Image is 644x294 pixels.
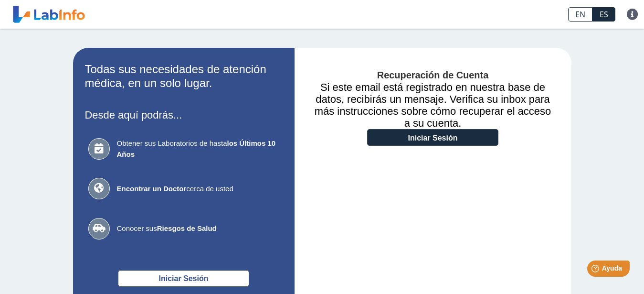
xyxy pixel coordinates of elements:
[117,185,187,193] b: Encontrar un Doctor
[117,184,279,195] span: cerca de usted
[85,109,283,121] h3: Desde aquí podrás...
[367,129,498,146] a: Iniciar Sesión
[85,63,283,90] h2: Todas sus necesidades de atención médica, en un solo lugar.
[309,81,557,129] h3: Si este email está registrado en nuestra base de datos, recibirás un mensaje. Verifica su inbox p...
[592,7,615,22] a: ES
[117,223,279,234] span: Conocer sus
[118,270,249,287] button: Iniciar Sesión
[309,70,557,81] h4: Recuperación de Cuenta
[157,224,217,232] b: Riesgos de Salud
[568,7,592,22] a: EN
[117,139,276,158] b: los Últimos 10 Años
[117,138,279,160] span: Obtener sus Laboratorios de hasta
[559,257,633,283] iframe: Help widget launcher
